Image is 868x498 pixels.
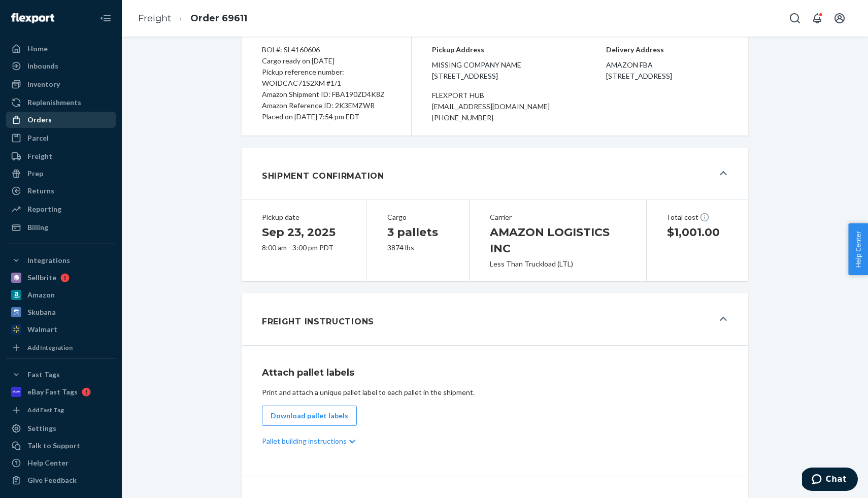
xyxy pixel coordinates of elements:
div: Help Center [27,458,69,468]
div: Home [27,44,48,54]
a: Freight [138,13,171,24]
button: Integrations [6,252,116,269]
div: [PHONE_NUMBER] [432,112,606,123]
button: Open Search Box [785,8,805,28]
button: Talk to Support [6,438,116,454]
a: Amazon [6,287,116,303]
span: Amazon FBA [STREET_ADDRESS] [606,59,728,82]
a: Order 69611 [190,13,247,24]
a: Reporting [6,201,116,217]
a: Settings [6,420,116,437]
div: Total cost [666,212,729,222]
div: Reporting [27,204,61,214]
div: BOL#: SL4160606 [262,44,391,55]
div: Skubana [27,307,56,317]
div: Sellbrite [27,273,56,283]
div: Add Fast Tag [27,406,64,414]
a: Billing [6,219,116,236]
ol: breadcrumbs [130,4,255,34]
h1: Shipment Confirmation [262,170,384,182]
div: Add Integration [27,343,73,352]
div: Prep [27,169,43,179]
a: Add Integration [6,342,116,354]
a: Home [6,41,116,57]
button: Shipment Confirmation [242,148,748,200]
div: Flexport HUB [432,90,606,101]
a: Help Center [6,455,116,471]
div: Walmart [27,324,57,335]
div: Fast Tags [27,370,60,380]
p: Delivery Address [606,44,728,55]
h1: Attach pallet labels [262,366,728,379]
div: Carrier [490,212,626,222]
img: Flexport logo [11,13,54,23]
iframe: Opens a widget where you can chat to one of our agents [802,468,858,493]
a: Skubana [6,304,116,320]
a: Inventory [6,76,116,92]
div: Cargo ready on [DATE] [262,55,391,67]
div: Amazon [27,290,55,300]
div: eBay Fast Tags [27,387,78,397]
div: Billing [27,222,48,233]
h1: Sep 23, 2025 [262,224,346,241]
div: Pickup reference number: WOIDCAC71S2XM #1/1 [262,67,391,89]
a: Freight [6,148,116,164]
span: Missing Company Name [STREET_ADDRESS] [432,59,606,82]
button: Freight Instructions [242,293,748,345]
p: Pickup Address [432,44,606,55]
button: Download pallet labels [262,406,357,426]
div: Orders [27,115,52,125]
h1: $1,001.00 [667,224,728,241]
div: Less Than Truckload (LTL) [490,259,626,269]
div: 8:00 am - 3:00 pm PDT [262,243,346,253]
div: Inventory [27,79,60,89]
button: Open notifications [807,8,827,28]
div: Placed on [DATE] 7:54 pm EDT [262,111,391,122]
div: Pallet building instructions [262,426,728,456]
a: eBay Fast Tags [6,384,116,400]
button: Help Center [848,223,868,275]
div: Give Feedback [27,475,77,485]
a: Inbounds [6,58,116,74]
a: Replenishments [6,94,116,111]
a: Sellbrite [6,270,116,286]
h1: Freight Instructions [262,316,374,328]
div: Returns [27,186,54,196]
div: Inbounds [27,61,58,71]
a: Add Fast Tag [6,404,116,416]
div: [EMAIL_ADDRESS][DOMAIN_NAME] [432,101,606,112]
div: Cargo [387,212,449,222]
button: Give Feedback [6,472,116,488]
div: Amazon Reference ID: 2K3EMZWR [262,100,391,111]
span: 3 pallets [387,225,438,239]
div: Integrations [27,255,70,265]
div: Amazon Shipment ID: FBA190ZD4K8Z [262,89,391,100]
div: Pickup date [262,212,346,222]
div: Talk to Support [27,441,80,451]
a: Returns [6,183,116,199]
div: Parcel [27,133,49,143]
button: Open account menu [829,8,850,28]
div: Freight [27,151,52,161]
div: Replenishments [27,97,81,108]
a: Orders [6,112,116,128]
a: Walmart [6,321,116,338]
button: Close Navigation [95,8,116,28]
a: Parcel [6,130,116,146]
div: 3874 lbs [387,243,449,253]
h1: AMAZON LOGISTICS INC [490,224,626,257]
div: Settings [27,423,56,434]
a: Prep [6,165,116,182]
div: Print and attach a unique pallet label to each pallet in the shipment. [262,387,728,397]
button: Fast Tags [6,367,116,383]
